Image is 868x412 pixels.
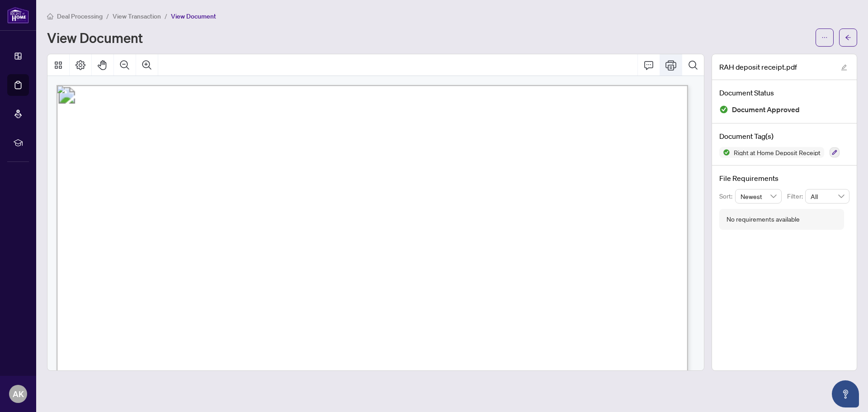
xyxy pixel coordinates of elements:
span: Deal Processing [57,12,103,20]
p: Sort: [719,191,735,201]
li: / [165,11,167,21]
span: View Transaction [113,12,161,20]
span: Right at Home Deposit Receipt [730,149,824,156]
span: AK [13,388,24,400]
span: All [811,189,844,203]
span: RAH deposit receipt.pdf [719,62,797,72]
img: logo [7,7,29,24]
h4: Document Status [719,87,849,98]
span: ellipsis [821,34,828,41]
span: Document Approved [732,104,800,116]
button: Open asap [832,380,859,407]
li: / [106,11,109,21]
img: Document Status [719,105,728,114]
p: Filter: [787,191,805,201]
span: arrow-left [845,34,851,41]
h1: View Document [47,30,143,45]
span: home [47,13,53,19]
span: View Document [171,12,216,20]
span: Newest [741,189,777,203]
h4: File Requirements [719,173,849,184]
div: No requirements available [726,214,800,224]
span: edit [841,64,847,71]
h4: Document Tag(s) [719,131,849,142]
img: Status Icon [719,147,730,158]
